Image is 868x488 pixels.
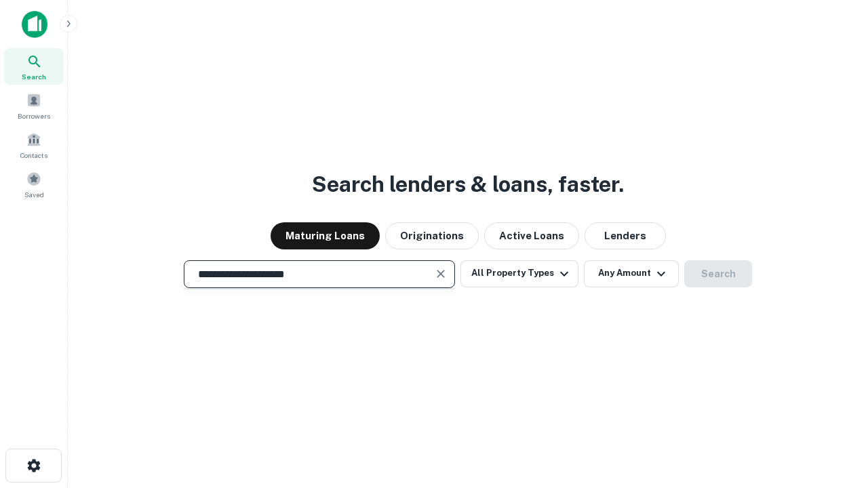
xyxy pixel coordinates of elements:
[4,166,64,203] a: Saved
[24,189,44,200] span: Saved
[4,127,64,163] a: Contacts
[4,87,64,124] a: Borrowers
[20,150,47,161] span: Contacts
[484,222,579,249] button: Active Loans
[385,222,479,249] button: Originations
[4,48,64,85] a: Search
[18,110,50,121] span: Borrowers
[585,222,666,249] button: Lenders
[800,336,868,401] iframe: Chat Widget
[460,260,578,287] button: All Property Types
[22,11,47,38] img: capitalize-icon.png
[431,264,450,283] button: Clear
[22,71,46,82] span: Search
[312,168,624,201] h3: Search lenders & loans, faster.
[271,222,380,249] button: Maturing Loans
[584,260,679,287] button: Any Amount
